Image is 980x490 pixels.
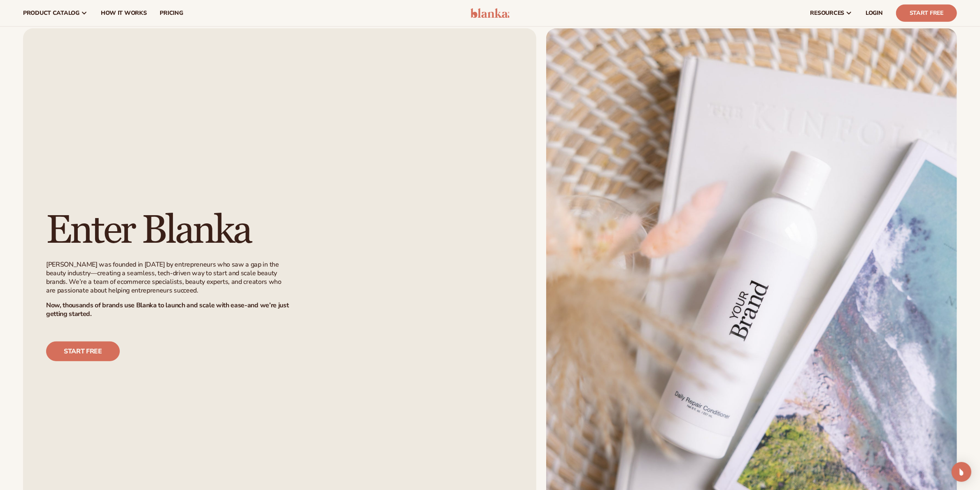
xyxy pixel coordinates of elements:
a: Start free [46,341,120,361]
span: How It Works [101,10,147,16]
span: LOGIN [866,10,883,16]
span: pricing [160,10,183,16]
p: [PERSON_NAME] was founded in [DATE] by entrepreneurs who saw a gap in the beauty industry—creatin... [46,260,291,295]
a: Start Free [896,5,957,22]
img: logo [470,8,510,18]
h2: Enter Blanka [46,211,296,251]
div: Open Intercom Messenger [952,462,971,482]
strong: Now, thousands of brands use Blanka to launch and scale with ease-and we’re just getting started. [46,301,289,318]
span: product catalog [23,10,79,16]
span: resources [810,10,844,16]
